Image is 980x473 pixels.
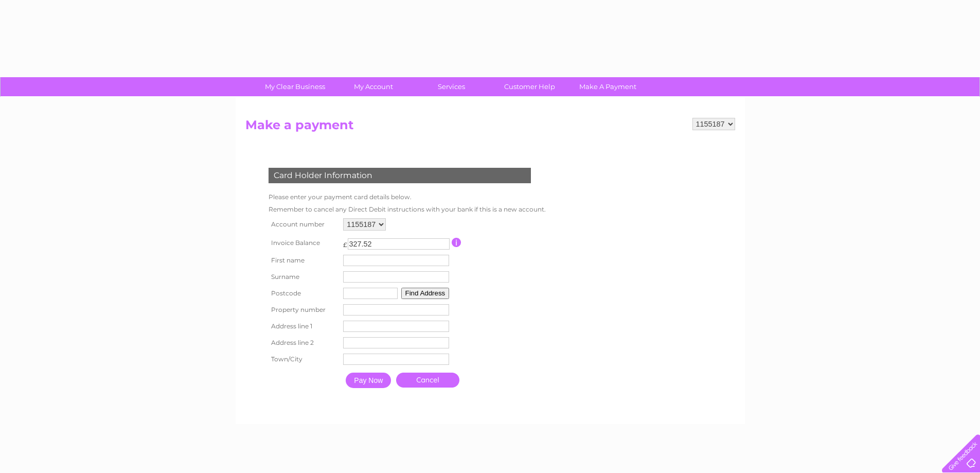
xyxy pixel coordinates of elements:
[266,302,341,318] th: Property number
[266,252,341,269] th: First name
[343,236,347,249] td: £
[346,373,391,388] input: Pay Now
[266,335,341,351] th: Address line 2
[266,203,548,216] td: Remember to cancel any Direct Debit instructions with your bank if this is a new account.
[396,373,459,388] a: Cancel
[253,77,337,96] a: My Clear Business
[409,77,494,96] a: Services
[266,269,341,285] th: Surname
[266,318,341,335] th: Address line 1
[266,233,341,252] th: Invoice Balance
[487,77,572,96] a: Customer Help
[266,216,341,233] th: Account number
[269,168,531,183] div: Card Holder Information
[245,118,735,137] h2: Make a payment
[452,238,461,247] input: Information
[266,285,341,302] th: Postcode
[266,191,548,203] td: Please enter your payment card details below.
[565,77,650,96] a: Make A Payment
[401,288,450,299] button: Find Address
[331,77,416,96] a: My Account
[266,351,341,367] th: Town/City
